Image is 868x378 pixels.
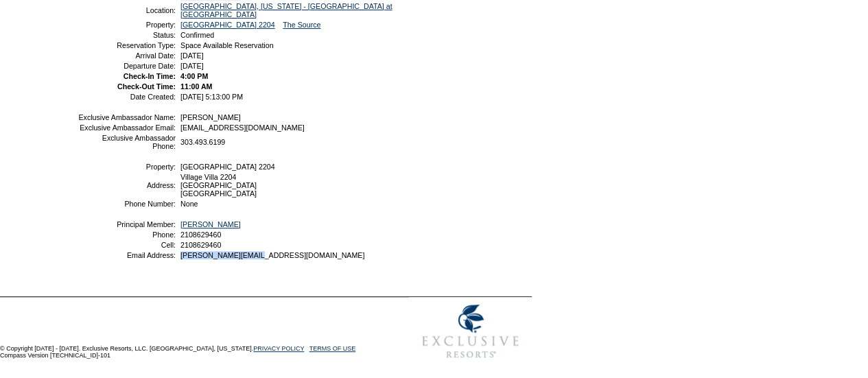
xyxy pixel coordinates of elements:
[309,345,356,352] a: TERMS OF USE
[180,41,273,49] span: Space Available Reservation
[180,163,275,171] span: [GEOGRAPHIC_DATA] 2204
[253,345,304,352] a: PRIVACY POLICY
[78,93,176,101] td: Date Created:
[78,220,176,228] td: Principal Member:
[180,138,225,146] span: 303.493.6199
[180,2,392,19] a: [GEOGRAPHIC_DATA], [US_STATE] - [GEOGRAPHIC_DATA] at [GEOGRAPHIC_DATA]
[117,82,176,91] strong: Check-Out Time:
[180,51,204,60] span: [DATE]
[180,251,364,259] span: [PERSON_NAME][EMAIL_ADDRESS][DOMAIN_NAME]
[283,21,320,29] a: The Source
[78,173,176,198] td: Address:
[78,200,176,208] td: Phone Number:
[78,241,176,249] td: Cell:
[180,82,212,91] span: 11:00 AM
[180,31,214,39] span: Confirmed
[180,113,241,121] span: [PERSON_NAME]
[78,31,176,39] td: Status:
[78,41,176,49] td: Reservation Type:
[78,123,176,132] td: Exclusive Ambassador Email:
[78,51,176,60] td: Arrival Date:
[180,220,241,228] a: [PERSON_NAME]
[180,93,243,101] span: [DATE] 5:13:00 PM
[78,163,176,171] td: Property:
[124,72,176,80] strong: Check-In Time:
[78,2,176,19] td: Location:
[78,251,176,259] td: Email Address:
[78,134,176,150] td: Exclusive Ambassador Phone:
[180,123,305,132] span: [EMAIL_ADDRESS][DOMAIN_NAME]
[180,173,257,198] span: Village Villa 2204 [GEOGRAPHIC_DATA] [GEOGRAPHIC_DATA]
[78,113,176,121] td: Exclusive Ambassador Name:
[180,200,198,208] span: None
[180,62,204,70] span: [DATE]
[180,72,208,80] span: 4:00 PM
[78,231,176,239] td: Phone:
[180,241,221,249] span: 2108629460
[180,21,275,29] a: [GEOGRAPHIC_DATA] 2204
[409,297,532,366] img: Exclusive Resorts
[78,21,176,29] td: Property:
[78,62,176,70] td: Departure Date:
[180,231,221,239] span: 2108629460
